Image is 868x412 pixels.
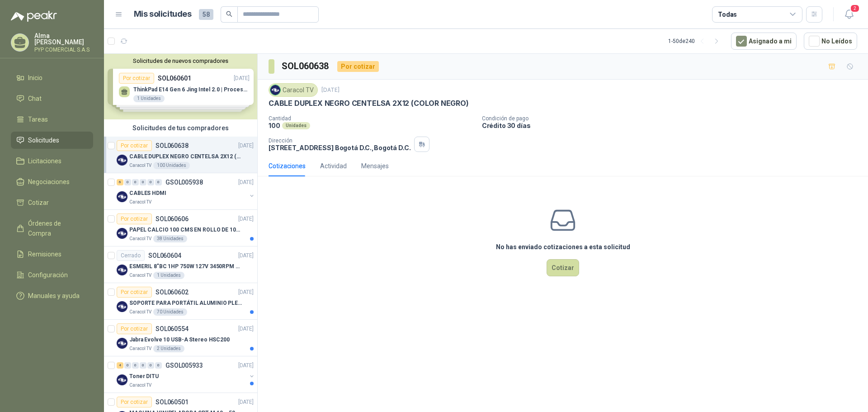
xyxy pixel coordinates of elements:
button: No Leídos [804,33,857,50]
div: Solicitudes de tus compradores [104,119,257,137]
a: Por cotizarSOL060554[DATE] Company LogoJabra Evolve 10 USB-A Stereo HSC200Caracol TV2 Unidades [104,320,257,356]
button: Cotizar [547,259,579,276]
p: Caracol TV [129,308,151,316]
p: [DATE] [238,288,254,297]
div: 0 [155,179,162,185]
a: Órdenes de Compra [11,215,93,242]
img: Company Logo [117,191,127,202]
a: Manuales y ayuda [11,287,93,304]
p: [DATE] [238,398,254,407]
div: Todas [718,9,737,19]
p: Caracol TV [129,272,151,279]
img: Company Logo [117,338,127,349]
div: Por cotizar [337,61,379,72]
img: Logo peakr [11,11,57,22]
a: Por cotizarSOL060638[DATE] Company LogoCABLE DUPLEX NEGRO CENTELSA 2X12 (COLOR NEGRO)Caracol TV10... [104,137,257,173]
div: Mensajes [361,161,389,171]
p: SOL060501 [156,399,189,405]
h3: SOL060638 [282,59,330,73]
p: Condición de pago [482,115,864,122]
p: Caracol TV [129,199,151,206]
p: Cantidad [269,115,475,122]
span: 58 [199,9,213,20]
img: Company Logo [117,265,127,275]
a: Negociaciones [11,173,93,190]
p: [DATE] [238,178,254,187]
p: Caracol TV [129,235,151,242]
div: Solicitudes de nuevos compradoresPor cotizarSOL060601[DATE] ThinkPad E14 Gen 6 Jing Intel 2.0 | P... [104,54,257,119]
a: Licitaciones [11,152,93,170]
div: 0 [124,179,131,185]
span: Solicitudes [28,135,59,145]
p: 100 [269,122,280,129]
p: [DATE] [238,325,254,333]
p: Jabra Evolve 10 USB-A Stereo HSC200 [129,336,230,344]
p: SOL060602 [156,289,189,295]
p: Toner DITU [129,372,159,381]
p: [DATE] [238,251,254,260]
span: Tareas [28,114,48,124]
div: 0 [140,179,146,185]
img: Company Logo [117,301,127,312]
a: CerradoSOL060604[DATE] Company LogoESMERIL 8"BC 1HP 750W 127V 3450RPM URREACaracol TV1 Unidades [104,246,257,283]
p: Caracol TV [129,382,151,389]
a: Tareas [11,111,93,128]
a: 6 0 0 0 0 0 GSOL005938[DATE] Company LogoCABLES HDMICaracol TV [117,177,255,206]
p: [STREET_ADDRESS] Bogotá D.C. , Bogotá D.C. [269,144,410,152]
div: 1 Unidades [153,272,184,279]
p: SOPORTE PARA PORTÁTIL ALUMINIO PLEGABLE VTA [129,299,242,308]
p: [DATE] [238,142,254,150]
p: GSOL005938 [165,179,203,185]
div: Caracol TV [269,83,318,97]
span: Configuración [28,270,68,280]
div: 6 [117,179,123,185]
div: Actividad [320,161,347,171]
div: 0 [124,362,131,369]
a: Configuración [11,266,93,284]
div: Por cotizar [117,213,152,224]
p: Caracol TV [129,162,151,169]
img: Company Logo [117,374,127,385]
span: Cotizar [28,198,49,208]
a: Remisiones [11,246,93,263]
a: 4 0 0 0 0 0 GSOL005933[DATE] Company LogoToner DITUCaracol TV [117,360,255,389]
div: 70 Unidades [153,308,187,316]
button: 2 [841,6,857,23]
div: Cerrado [117,250,145,261]
div: 0 [147,179,154,185]
a: Por cotizarSOL060606[DATE] Company LogoPAPEL CALCIO 100 CMS EN ROLLO DE 100 GRCaracol TV38 Unidades [104,210,257,246]
span: 2 [850,4,860,13]
div: 0 [147,362,154,369]
span: Órdenes de Compra [28,218,85,238]
div: 1 - 50 de 240 [668,34,724,48]
p: SOL060638 [156,142,189,149]
div: 0 [155,362,162,369]
button: Solicitudes de nuevos compradores [108,57,254,64]
span: Negociaciones [28,177,70,187]
p: ESMERIL 8"BC 1HP 750W 127V 3450RPM URREA [129,262,242,271]
div: 38 Unidades [153,235,187,242]
a: Por cotizarSOL060602[DATE] Company LogoSOPORTE PARA PORTÁTIL ALUMINIO PLEGABLE VTACaracol TV70 Un... [104,283,257,320]
span: Chat [28,94,42,104]
p: SOL060554 [156,326,189,332]
p: SOL060606 [156,216,189,222]
p: PAPEL CALCIO 100 CMS EN ROLLO DE 100 GR [129,226,242,234]
p: [DATE] [238,361,254,370]
span: Manuales y ayuda [28,291,80,301]
p: CABLES HDMI [129,189,166,198]
button: Asignado a mi [731,33,797,50]
span: search [226,11,232,17]
img: Company Logo [117,155,127,166]
p: CABLE DUPLEX NEGRO CENTELSA 2X12 (COLOR NEGRO) [269,99,469,108]
p: PYP COMERCIAL S.A.S [34,47,93,52]
div: 2 Unidades [153,345,184,352]
div: 0 [132,179,139,185]
div: Por cotizar [117,323,152,334]
div: 4 [117,362,123,369]
div: 100 Unidades [153,162,190,169]
p: [DATE] [321,86,340,95]
h1: Mis solicitudes [134,8,192,21]
p: GSOL005933 [165,362,203,369]
h3: No has enviado cotizaciones a esta solicitud [496,242,630,252]
div: Por cotizar [117,397,152,407]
